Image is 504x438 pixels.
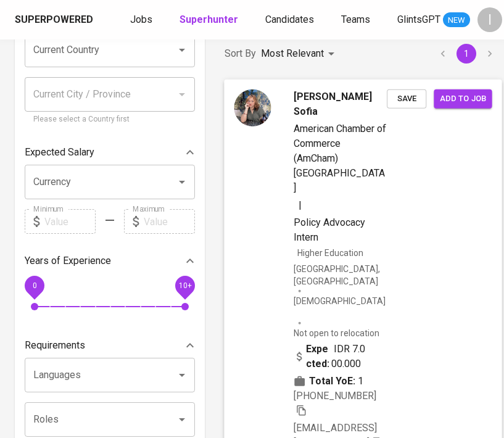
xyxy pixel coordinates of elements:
[144,209,195,234] input: Value
[261,46,324,61] p: Most Relevant
[456,44,476,64] button: page 1
[25,338,85,353] p: Requirements
[180,12,241,28] a: Superhunter
[299,198,302,213] span: |
[358,374,363,389] span: 1
[341,14,370,25] span: Teams
[397,14,440,25] span: GlintsGPT
[294,217,365,243] span: Policy Advocacy Intern
[173,173,191,191] button: Open
[431,44,502,64] nav: pagination navigation
[294,294,387,319] span: [DEMOGRAPHIC_DATA]
[306,342,332,371] b: Expected:
[225,46,256,61] p: Sort By
[173,411,191,428] button: Open
[265,12,316,28] a: Candidates
[33,114,186,126] p: Please select a Country first
[25,333,195,358] div: Requirements
[297,247,363,257] span: Higher Education
[173,366,191,384] button: Open
[25,140,195,165] div: Expected Salary
[25,249,195,273] div: Years of Experience
[261,43,339,65] div: Most Relevant
[387,89,426,108] button: Save
[15,13,93,27] div: Superpowered
[294,122,386,193] span: American Chamber of Commerce (AmCham) [GEOGRAPHIC_DATA]
[25,254,111,268] p: Years of Experience
[294,89,387,118] span: [PERSON_NAME] Sofia
[443,14,470,27] span: NEW
[294,262,387,287] div: [GEOGRAPHIC_DATA], [GEOGRAPHIC_DATA]
[32,281,36,290] span: 0
[477,7,502,32] div: I
[234,89,271,126] img: 6fd0f25d9de7728e6ada43991b79f16b.jpg
[173,41,191,59] button: Open
[180,14,238,25] b: Superhunter
[294,326,379,339] p: Not open to relocation
[130,12,155,28] a: Jobs
[341,12,373,28] a: Teams
[15,13,96,27] a: Superpowered
[44,209,96,234] input: Value
[25,145,94,160] p: Expected Salary
[309,374,355,389] b: Total YoE:
[440,91,485,105] span: Add to job
[130,14,152,25] span: Jobs
[294,390,376,402] span: [PHONE_NUMBER]
[294,342,367,371] div: IDR 7.000.000
[397,12,470,28] a: GlintsGPT NEW
[265,14,314,25] span: Candidates
[393,91,420,105] span: Save
[178,281,191,290] span: 10+
[434,89,492,108] button: Add to job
